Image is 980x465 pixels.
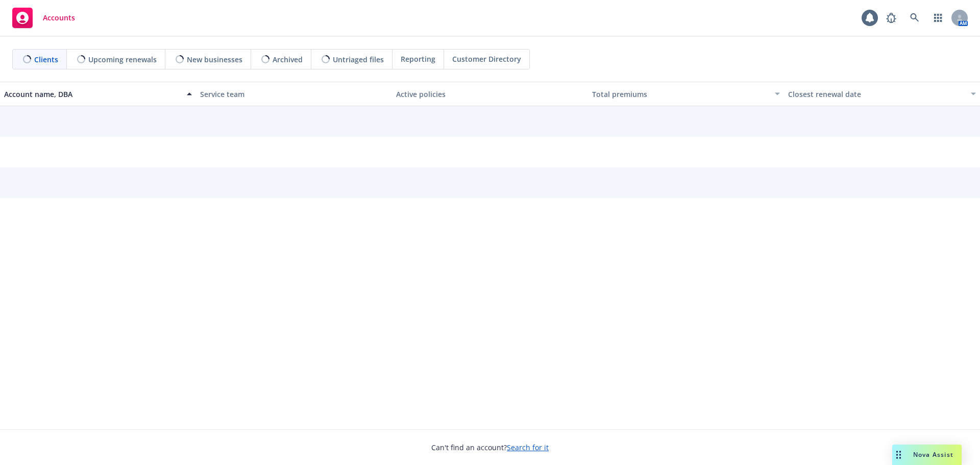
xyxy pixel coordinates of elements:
div: Closest renewal date [788,89,965,100]
button: Active policies [392,82,588,106]
span: Customer Directory [452,54,521,64]
span: Nova Assist [913,450,953,459]
a: Switch app [928,8,948,28]
button: Nova Assist [892,445,962,465]
span: New businesses [187,54,242,65]
button: Closest renewal date [784,82,980,106]
div: Account name, DBA [4,89,181,100]
span: Clients [34,54,58,65]
div: Drag to move [892,445,905,465]
span: Can't find an account? [431,442,549,453]
span: Untriaged files [333,54,384,65]
span: Reporting [401,54,435,64]
div: Service team [200,89,388,100]
a: Report a Bug [881,8,901,28]
div: Active policies [396,89,584,100]
span: Accounts [43,14,75,22]
a: Search for it [507,443,549,452]
a: Accounts [8,4,79,32]
button: Total premiums [588,82,784,106]
div: Total premiums [592,89,769,100]
span: Archived [273,54,303,65]
a: Search [904,8,925,28]
span: Upcoming renewals [88,54,157,65]
button: Service team [196,82,392,106]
